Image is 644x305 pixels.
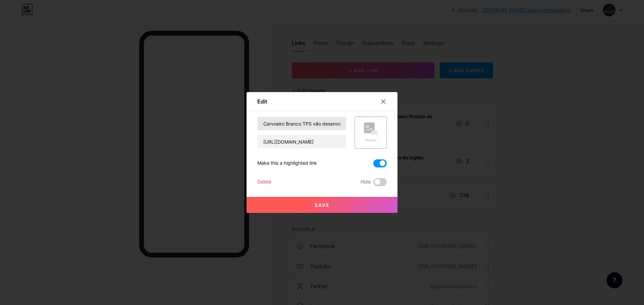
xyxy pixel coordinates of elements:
span: Save [315,202,330,208]
input: Title [258,117,346,130]
span: Hide [361,178,371,186]
div: Edit [257,97,267,105]
div: Picture [364,138,377,143]
div: Delete [257,178,271,186]
button: Save [247,197,397,213]
input: URL [258,135,346,148]
div: Make this a highlighted link [257,159,317,167]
